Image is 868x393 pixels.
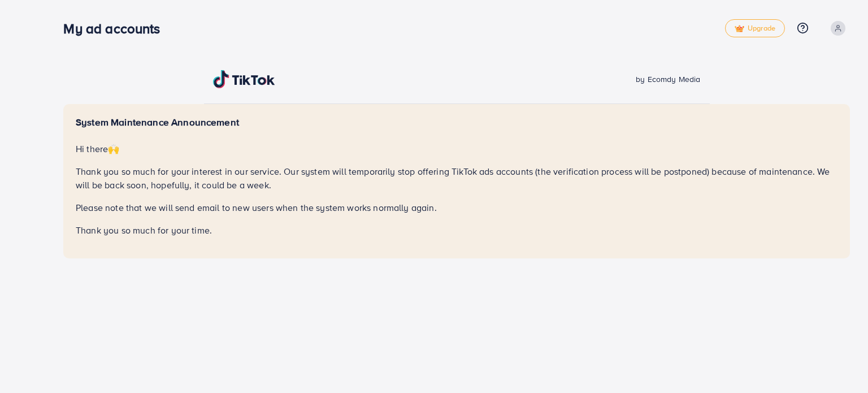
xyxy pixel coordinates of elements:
[108,142,119,155] span: 🙌
[725,19,785,37] a: tickUpgrade
[76,201,837,214] p: Please note that we will send email to new users when the system works normally again.
[735,24,775,33] span: Upgrade
[76,165,837,192] p: Thank you so much for your interest in our service. Our system will temporarily stop offering Tik...
[76,142,837,156] p: Hi there
[735,25,744,33] img: tick
[76,223,837,237] p: Thank you so much for your time.
[636,74,700,85] span: by Ecomdy Media
[76,116,837,128] h5: System Maintenance Announcement
[213,70,275,88] img: TikTok
[63,20,169,37] h3: My ad accounts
